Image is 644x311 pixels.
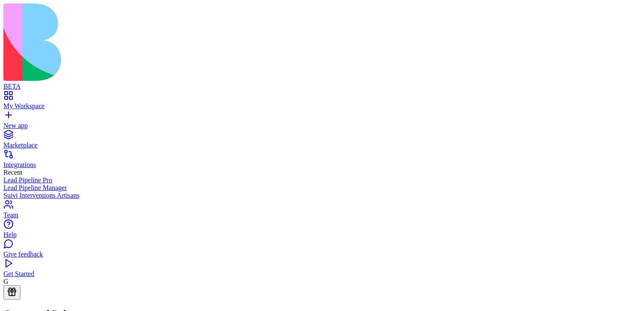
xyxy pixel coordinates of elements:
[3,122,641,130] div: New app
[3,114,641,130] a: New app
[3,161,641,169] div: Integrations
[3,204,641,219] a: Team
[3,223,641,239] a: Help
[3,169,22,176] span: Recent
[3,192,641,199] a: Suivi Interventions Artisans
[3,141,641,149] div: Marketplace
[3,176,641,184] a: Lead Pipeline Pro
[3,251,641,258] div: Give feedback
[3,231,641,239] div: Help
[3,270,641,278] div: Get Started
[3,102,641,110] div: My Workspace
[3,75,641,90] a: BETA
[3,83,641,90] div: BETA
[3,184,641,192] a: Lead Pipeline Manager
[3,95,641,110] a: My Workspace
[3,262,641,278] a: Get Started
[3,211,641,219] div: Team
[3,3,346,81] img: logo
[3,153,641,169] a: Integrations
[3,278,9,285] span: G
[3,243,641,258] a: Give feedback
[3,134,641,149] a: Marketplace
